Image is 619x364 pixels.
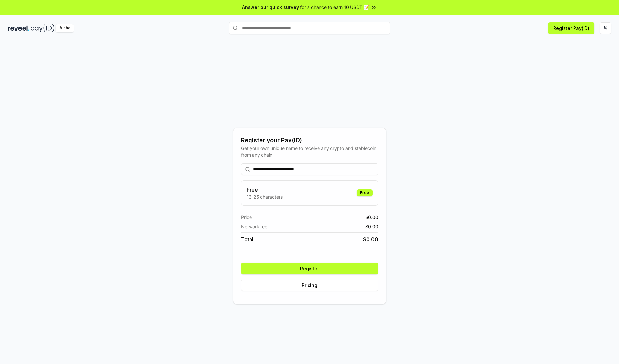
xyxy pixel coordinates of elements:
[241,145,378,158] div: Get your own unique name to receive any crypto and stablecoin, from any chain
[56,24,74,32] div: Alpha
[241,263,378,274] button: Register
[241,223,267,230] span: Network fee
[365,214,378,221] span: $ 0.00
[357,189,373,196] div: Free
[8,24,29,32] img: reveel_dark
[247,193,283,200] p: 13-25 characters
[242,4,299,11] span: Answer our quick survey
[365,223,378,230] span: $ 0.00
[548,22,594,34] button: Register Pay(ID)
[241,136,378,145] div: Register your Pay(ID)
[241,214,252,221] span: Price
[363,235,378,243] span: $ 0.00
[241,280,378,291] button: Pricing
[300,4,369,11] span: for a chance to earn 10 USDT 📝
[31,24,54,32] img: pay_id
[241,235,253,243] span: Total
[247,186,283,193] h3: Free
